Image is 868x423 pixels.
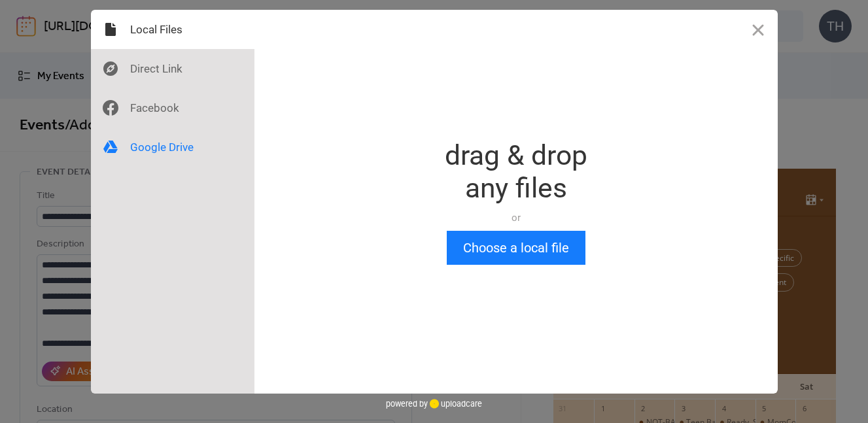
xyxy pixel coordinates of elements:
button: Close [738,10,778,49]
div: drag & drop any files [445,139,587,205]
div: Google Drive [91,127,254,167]
div: Direct Link [91,49,254,88]
a: uploadcare [428,399,482,409]
div: Facebook [91,88,254,127]
div: powered by [386,394,482,413]
div: or [445,211,587,224]
button: Choose a local file [447,231,585,265]
div: Local Files [91,10,254,49]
